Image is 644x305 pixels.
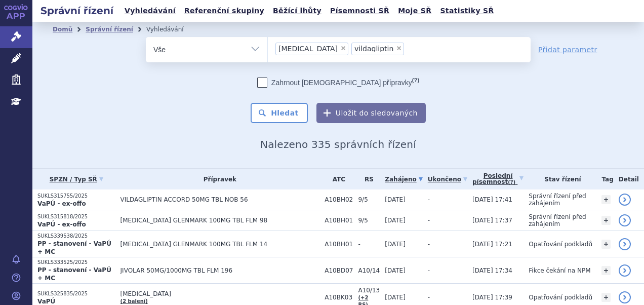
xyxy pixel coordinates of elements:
span: Správní řízení před zahájením [529,213,586,227]
a: Přidat parametr [538,45,597,55]
span: vildagliptin [354,45,393,52]
th: Přípravek [115,169,320,189]
span: [DATE] 17:21 [472,241,512,248]
a: detail [619,214,631,226]
th: Stav řízení [524,169,596,189]
a: detail [619,238,631,250]
strong: PP - stanovení - VaPÚ + MC [37,266,111,282]
abbr: (?) [508,179,515,185]
span: A10BH02 [325,196,353,203]
strong: VaPÚ - ex-offo [37,221,86,228]
span: 9/5 [358,196,380,203]
a: + [601,195,611,204]
span: Správní řízení před zahájením [529,193,586,207]
p: SUKLS325835/2025 [37,290,115,297]
span: JIVOLAR 50MG/1000MG TBL FLM 196 [120,267,320,274]
th: RS [353,169,380,189]
span: [DATE] 17:41 [472,196,512,203]
p: SUKLS315818/2025 [37,213,115,220]
a: Písemnosti SŘ [327,4,392,18]
span: [DATE] 17:37 [472,217,512,224]
abbr: (?) [412,77,419,84]
strong: VaPÚ [37,298,55,305]
a: Statistiky SŘ [437,4,497,18]
span: [DATE] 17:39 [472,294,512,301]
input: [MEDICAL_DATA]vildagliptin [407,42,413,55]
a: Referenční skupiny [181,4,267,18]
th: Tag [596,169,613,189]
span: × [340,45,346,51]
span: Fikce čekání na NPM [529,267,590,274]
span: VILDAGLIPTIN ACCORD 50MG TBL NOB 56 [120,196,320,203]
li: Vyhledávání [146,22,197,37]
a: Ukončeno [428,172,467,186]
a: (2 balení) [120,298,148,304]
span: Opatřování podkladů [529,241,592,248]
span: [DATE] [385,196,406,203]
button: Hledat [251,103,308,123]
a: detail [619,194,631,206]
a: Domů [53,26,72,33]
a: SPZN / Typ SŘ [37,172,115,186]
span: - [358,241,380,248]
strong: VaPÚ - ex-offo [37,200,86,207]
a: detail [619,264,631,277]
span: Opatřování podkladů [529,294,592,301]
p: SUKLS339538/2025 [37,233,115,240]
a: detail [619,291,631,303]
p: SUKLS333525/2025 [37,259,115,266]
span: [DATE] [385,267,406,274]
span: A10BH01 [325,217,353,224]
span: Nalezeno 335 správních řízení [260,138,416,150]
span: - [428,294,430,301]
a: Zahájeno [385,172,422,186]
span: A10/13 [358,287,380,294]
a: + [601,240,611,249]
span: [DATE] 17:34 [472,267,512,274]
span: [MEDICAL_DATA] [120,290,320,297]
span: [MEDICAL_DATA] [278,45,338,52]
a: + [601,266,611,275]
span: A10BD07 [325,267,353,274]
button: Uložit do sledovaných [316,103,426,123]
a: Běžící lhůty [270,4,325,18]
span: - [428,217,430,224]
label: Zahrnout [DEMOGRAPHIC_DATA] přípravky [257,78,419,88]
a: Moje SŘ [395,4,434,18]
span: [DATE] [385,294,406,301]
a: + [601,293,611,302]
span: - [428,267,430,274]
span: A10BH01 [325,241,353,248]
span: [MEDICAL_DATA] GLENMARK 100MG TBL FLM 14 [120,241,320,248]
a: Vyhledávání [122,4,179,18]
span: - [428,241,430,248]
p: SUKLS315755/2025 [37,193,115,200]
span: A10/14 [358,267,380,274]
h2: Správní řízení [32,4,122,18]
span: A10BK03 [325,294,353,301]
span: × [396,45,402,51]
a: + [601,216,611,225]
strong: PP - stanovení - VaPÚ + MC [37,240,111,255]
span: - [428,196,430,203]
a: Poslednípísemnost(?) [472,169,524,189]
th: ATC [319,169,353,189]
span: [MEDICAL_DATA] GLENMARK 100MG TBL FLM 98 [120,217,320,224]
span: [DATE] [385,217,406,224]
span: [DATE] [385,241,406,248]
a: Správní řízení [86,26,133,33]
span: 9/5 [358,217,380,224]
th: Detail [614,169,644,189]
